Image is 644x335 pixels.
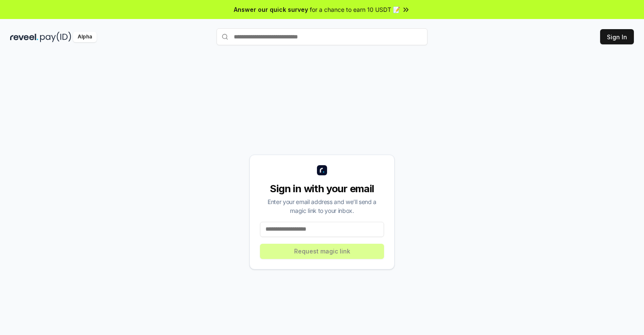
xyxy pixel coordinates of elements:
[317,165,327,175] img: logo_small
[310,5,400,14] span: for a chance to earn 10 USDT 📝
[40,32,71,42] img: pay_id
[260,197,384,215] div: Enter your email address and we’ll send a magic link to your inbox.
[73,32,97,42] div: Alpha
[260,182,384,196] div: Sign in with your email
[600,29,634,44] button: Sign In
[234,5,308,14] span: Answer our quick survey
[10,32,38,42] img: reveel_dark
